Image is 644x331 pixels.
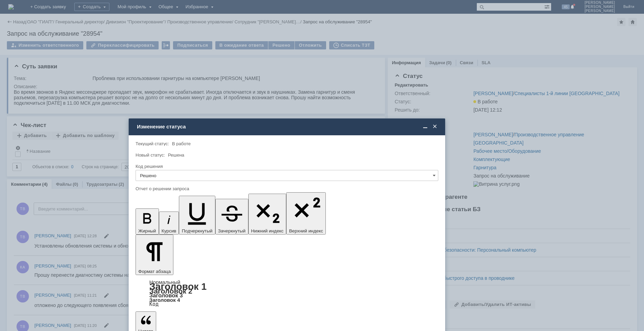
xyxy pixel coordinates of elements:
span: Верхний индекс [289,228,323,233]
div: Код решения [136,164,437,169]
a: Заголовок 1 [149,281,207,292]
a: Заголовок 3 [149,292,183,298]
button: Подчеркнутый [179,196,215,235]
button: Верхний индекс [286,192,326,235]
label: Текущий статус: [136,141,169,146]
label: Новый статус: [136,152,165,158]
span: Закрыть [431,124,438,130]
span: Курсив [162,228,176,233]
a: Нормальный [149,279,180,285]
span: Зачеркнутый [218,228,246,233]
button: Нижний индекс [248,194,287,235]
span: В работе [172,141,191,146]
div: Изменение статуса [137,124,438,130]
a: Код [149,301,159,307]
button: Формат абзаца [136,235,173,275]
span: Решена [168,152,184,158]
span: Подчеркнутый [182,228,212,233]
span: Свернуть (Ctrl + M) [422,124,429,130]
div: Формат абзаца [136,280,438,307]
a: Заголовок 2 [149,287,192,295]
button: Курсив [159,212,179,235]
a: Заголовок 4 [149,297,180,303]
span: Жирный [138,228,156,233]
div: Отчет о решении запроса [136,186,437,191]
button: Зачеркнутый [215,199,248,235]
span: Формат абзаца [138,269,171,274]
span: Нижний индекс [251,228,284,233]
button: Жирный [136,208,159,235]
div: Выявлена [3,3,100,8]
